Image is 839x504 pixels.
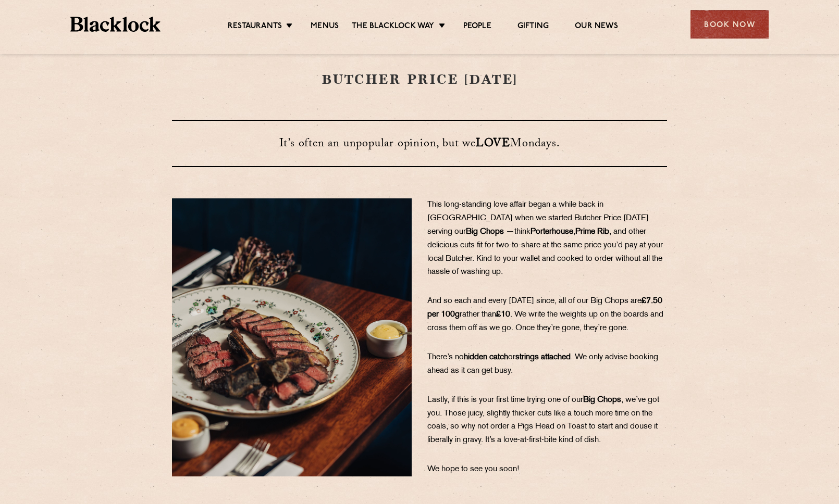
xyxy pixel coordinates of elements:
[597,228,609,236] b: Rib
[573,228,575,236] span: ,
[496,311,510,319] b: £10
[583,396,621,404] b: Big Chops
[464,354,508,361] b: hidden catch
[466,228,504,236] b: Big Chops
[575,21,618,33] a: Our News
[463,21,491,33] a: People
[460,311,496,319] span: rather than
[70,17,161,32] img: BL_Textured_Logo-footer-cropped.svg
[515,354,571,361] b: strings attached
[427,354,464,361] span: There’s no
[476,135,510,154] b: LOVE
[508,354,515,361] span: or
[530,228,573,236] b: Porterhouse
[352,21,434,33] a: The Blacklock Way
[506,228,514,236] span: —​​​​​​​
[427,354,658,375] span: . We only advise booking ahead as it can get busy.
[427,396,583,404] span: ​​​​​​​Lastly, if this is your first time trying one of our
[510,135,560,154] span: Mondays.
[279,135,476,154] span: ​​​​​​​It’s often an unpopular opinion, but we
[228,21,282,33] a: Restaurants
[322,72,518,86] strong: Butcher Price [DATE]
[690,10,769,39] div: Book Now
[427,297,641,305] span: And so each and every [DATE] since, all of our Big Chops are
[311,21,339,33] a: Menus
[517,21,549,33] a: Gifting
[427,201,649,236] span: This long-standing love affair began a while back in [GEOGRAPHIC_DATA] when we started Butcher Pr...
[427,311,663,332] span: . We write the weights up on the boards and cross them off as we go. Once they’re gone, they’re g...
[514,228,530,236] span: think
[575,228,595,236] b: Prime
[427,465,520,473] span: We hope to see you soon!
